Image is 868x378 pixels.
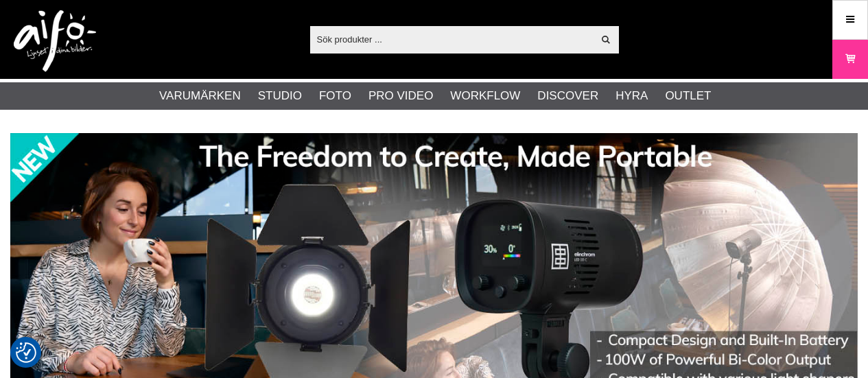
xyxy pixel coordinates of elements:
input: Sök produkter ... [310,29,594,49]
a: Discover [537,87,598,105]
a: Pro Video [368,87,433,105]
a: Studio [258,87,302,105]
img: Revisit consent button [16,342,36,363]
img: logo.png [14,10,96,72]
a: Varumärken [159,87,241,105]
a: Workflow [450,87,520,105]
button: Samtyckesinställningar [16,340,36,365]
a: Hyra [615,87,648,105]
a: Foto [319,87,351,105]
a: Outlet [665,87,711,105]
